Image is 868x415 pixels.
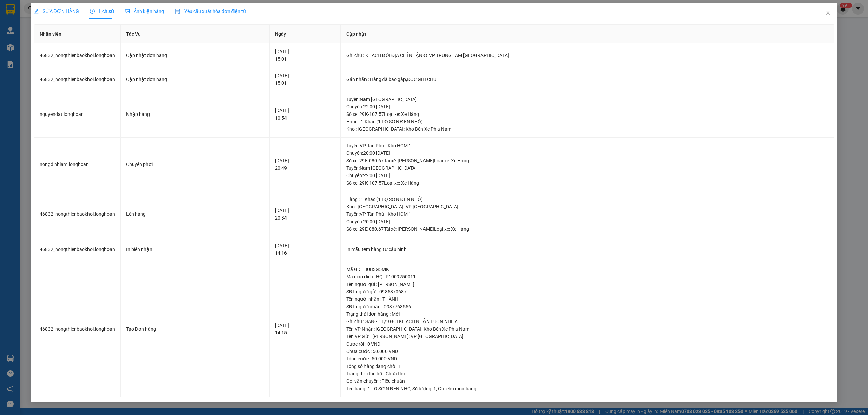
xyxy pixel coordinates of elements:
div: Tổng số hàng đang chờ : 1 [346,362,829,370]
div: Tuyến : Nam [GEOGRAPHIC_DATA] Chuyến: 22:00 [DATE] Số xe: 29K-107.57 Loại xe: Xe Hàng [346,164,829,187]
div: Lên hàng [126,210,264,218]
span: 1 LỌ SƠN ĐEN NHỎ [368,386,410,391]
div: Kho : [GEOGRAPHIC_DATA]: VP [GEOGRAPHIC_DATA] [346,203,829,210]
div: SĐT người nhận : 0937763556 [346,303,829,310]
div: Ghi chú : KHÁCH ĐỔI ĐỊA CHỈ NHẬN Ở VP TRUNG TÂM [GEOGRAPHIC_DATA] [346,51,829,59]
button: Close [818,3,837,22]
span: clock-circle [90,9,95,14]
div: Cước rồi : 0 VND [346,340,829,348]
th: Ngày [270,25,341,43]
th: Nhân viên [34,25,121,43]
span: Ảnh kiện hàng [125,8,164,14]
div: Tên hàng: , Số lượng: , Ghi chú món hàng: [346,385,829,392]
div: Gói vận chuyển : Tiêu chuẩn [346,377,829,385]
div: [DATE] 20:49 [275,157,335,172]
span: close [825,10,831,15]
th: Cập nhật [341,25,834,43]
th: Tác Vụ [121,25,270,43]
span: Lịch sử [90,8,114,14]
div: Trạng thái đơn hàng : Mới [346,310,829,318]
div: Ghi chú : SÁNG 11/9 GỌI KHÁCH NHẬN LUÔN NHÉ Ạ [346,318,829,325]
div: Tuyến : VP Tân Phú - Kho HCM 1 Chuyến: 20:00 [DATE] Số xe: 29E-080.67 Tài xế: [PERSON_NAME] Loại ... [346,142,829,164]
div: Tên người nhận : THÀNH [346,295,829,303]
div: Mã giao dịch : HQTP1009250011 [346,273,829,281]
img: icon [175,9,180,14]
div: Kho : [GEOGRAPHIC_DATA]: Kho Bến Xe Phía Nam [346,125,829,133]
div: [DATE] 10:54 [275,107,335,122]
div: Nhập hàng [126,110,264,118]
div: Tổng cước : 50.000 VND [346,355,829,362]
div: Tên VP Nhận: [GEOGRAPHIC_DATA]: Kho Bến Xe Phía Nam [346,325,829,333]
div: In mẫu tem hàng tự cấu hình [346,246,829,253]
td: 46832_nongthienbaokhoi.longhoan [34,43,121,67]
div: Tên VP Gửi : [PERSON_NAME]: VP [GEOGRAPHIC_DATA] [346,333,829,340]
span: edit [34,9,39,14]
div: Hàng : 1 Khác (1 LỌ SƠN ĐEN NHỎ) [346,118,829,125]
div: Tên người gửi : [PERSON_NAME] [346,281,829,288]
div: [DATE] 20:34 [275,207,335,222]
div: SĐT người gửi : 0985870687 [346,288,829,295]
div: [DATE] 15:01 [275,48,335,63]
div: Tuyến : VP Tân Phú - Kho HCM 1 Chuyến: 20:00 [DATE] Số xe: 29E-080.67 Tài xế: [PERSON_NAME] Loại ... [346,210,829,233]
div: Chuyển phơi [126,161,264,168]
div: Tuyến : Nam [GEOGRAPHIC_DATA] Chuyến: 22:00 [DATE] Số xe: 29K-107.57 Loại xe: Xe Hàng [346,96,829,118]
span: SỬA ĐƠN HÀNG [34,8,79,14]
span: 1 [433,386,436,391]
div: Tạo Đơn hàng [126,325,264,333]
td: nongdinhlam.longhoan [34,138,121,191]
div: Mã GD : HUB3G5MK [346,266,829,273]
div: Chưa cước : 50.000 VND [346,348,829,355]
div: [DATE] 14:16 [275,242,335,257]
div: [DATE] 15:01 [275,72,335,87]
div: [DATE] 14:15 [275,321,335,336]
td: nguyendat.longhoan [34,91,121,138]
div: Gán nhãn : Hàng đã báo gấp,ĐỌC GHI CHÚ [346,76,829,83]
td: 46832_nongthienbaokhoi.longhoan [34,67,121,91]
td: 46832_nongthienbaokhoi.longhoan [34,191,121,237]
td: 46832_nongthienbaokhoi.longhoan [34,261,121,397]
div: Cập nhật đơn hàng [126,51,264,59]
span: picture [125,9,130,14]
div: Trạng thái thu hộ : Chưa thu [346,370,829,377]
div: Cập nhật đơn hàng [126,76,264,83]
span: Yêu cầu xuất hóa đơn điện tử [175,8,246,14]
td: 46832_nongthienbaokhoi.longhoan [34,237,121,262]
div: In biên nhận [126,246,264,253]
div: Hàng : 1 Khác (1 LỌ SƠN ĐEN NHỎ) [346,195,829,203]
